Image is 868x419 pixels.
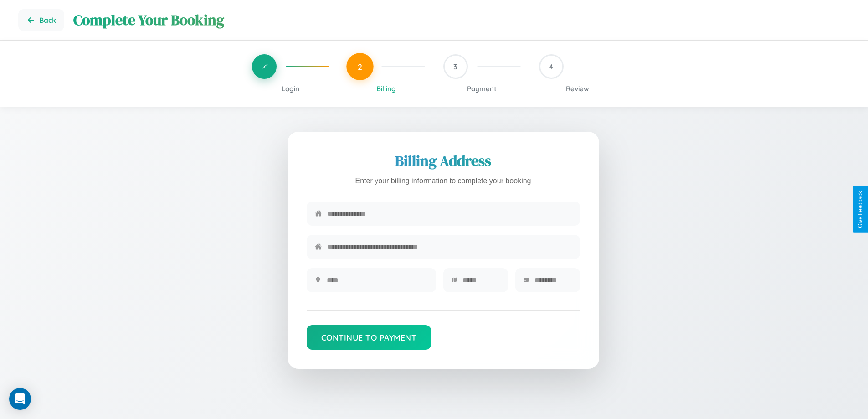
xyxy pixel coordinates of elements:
span: Login [282,84,299,93]
div: Give Feedback [857,191,863,228]
h2: Billing Address [307,151,580,171]
div: Open Intercom Messenger [9,388,31,410]
button: Continue to Payment [307,325,431,350]
span: Review [566,84,589,93]
h1: Complete Your Booking [73,10,850,30]
span: 2 [358,62,362,72]
span: Payment [467,84,497,93]
span: Billing [376,84,396,93]
span: 4 [549,62,553,71]
p: Enter your billing information to complete your booking [307,175,580,188]
span: 3 [453,62,457,71]
button: Go back [18,9,64,31]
